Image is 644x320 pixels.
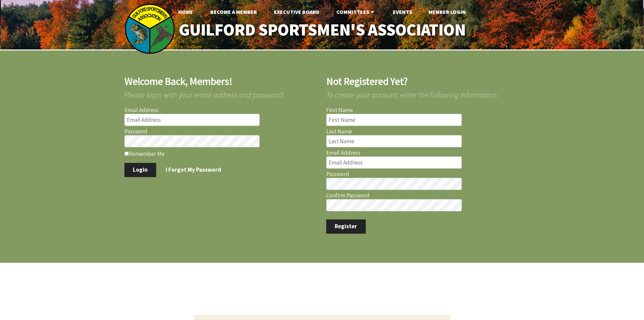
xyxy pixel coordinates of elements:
a: Committees [331,5,381,19]
input: First Name [326,114,462,126]
label: Password [124,129,318,134]
span: Please login with your email address and password. [124,87,318,99]
label: Email Address [124,107,318,113]
span: To create your account, enter the following information. [326,87,520,99]
button: Login [124,163,157,177]
h2: Not Registered Yet? [326,76,520,87]
a: Guilford Sportsmen's Association [164,16,480,44]
a: Home [173,5,198,19]
input: Last Name [326,135,462,147]
label: Confirm Password [326,193,520,198]
label: Password [326,171,520,177]
a: Become A Member [205,5,262,19]
h2: Welcome Back, Members! [124,76,318,87]
input: Email Address [326,156,462,169]
input: Remember Me [124,151,129,156]
img: logo_sm.png [124,3,175,54]
label: Remember Me [124,150,318,157]
button: Register [326,219,366,234]
input: Email Address [124,114,260,126]
a: Events [387,5,418,19]
label: First Name [326,107,520,113]
label: Email Address [326,150,520,156]
a: Member Login [423,5,471,19]
a: I Forgot My Password [157,163,230,177]
a: Executive Board [268,5,325,19]
label: Last Name [326,129,520,134]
